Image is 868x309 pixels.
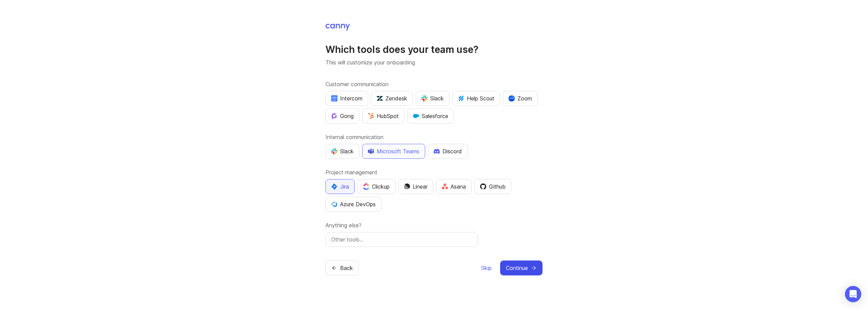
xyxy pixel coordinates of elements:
button: Microsoft Teams [362,144,425,159]
img: YKcwp4sHBXAAAAAElFTkSuQmCC [331,201,337,207]
button: Zoom [503,91,538,106]
input: Other tools… [331,235,472,244]
div: Slack [331,147,354,155]
img: D0GypeOpROL5AAAAAElFTkSuQmCC [368,148,374,154]
div: Jira [331,182,349,191]
img: kV1LT1TqjqNHPtRK7+FoaplE1qRq1yqhg056Z8K5Oc6xxgIuf0oNQ9LelJqbcyPisAf0C9LDpX5UIuAAAAAElFTkSuQmCC [458,95,464,101]
img: 0D3hMmx1Qy4j6AAAAAElFTkSuQmCC [480,184,486,190]
img: j83v6vj1tgY2AAAAABJRU5ErkJggg== [363,183,369,190]
img: GKxMRLiRsgdWqxrdBeWfGK5kaZ2alx1WifDSa2kSTsK6wyJURKhUuPoQRYzjholVGzT2A2owx2gHwZoyZHHCYJ8YNOAZj3DSg... [413,113,419,119]
button: Zendesk [371,91,413,106]
div: Salesforce [413,112,448,120]
div: HubSpot [368,112,399,120]
button: Clickup [357,179,395,194]
div: Discord [434,147,462,155]
div: Open Intercom Messenger [845,286,861,302]
button: Help Scout [452,91,500,106]
label: Customer communication [325,80,542,88]
button: Intercom [325,91,368,106]
div: Azure DevOps [331,200,376,208]
div: Help Scout [458,94,494,102]
img: Rf5nOJ4Qh9Y9HAAAAAElFTkSuQmCC [442,184,448,189]
span: Skip [481,264,492,272]
label: Project management [325,168,542,176]
img: Canny Home [325,24,350,31]
div: Zoom [509,94,532,102]
div: Intercom [331,94,362,102]
button: Azure DevOps [325,197,381,212]
button: Continue [500,260,542,275]
img: eRR1duPH6fQxdnSV9IruPjCimau6md0HxlPR81SIPROHX1VjYjAN9a41AAAAAElFTkSuQmCC [331,95,337,101]
button: Asana [436,179,472,194]
div: Github [480,182,506,191]
img: qKnp5cUisfhcFQGr1t296B61Fm0WkUVwBZaiVE4uNRmEGBFetJMz8xGrgPHqF1mLDIG816Xx6Jz26AFmkmT0yuOpRCAR7zRpG... [331,113,337,119]
h1: Which tools does your team use? [325,43,542,56]
div: Clickup [363,182,390,191]
img: WIAAAAASUVORK5CYII= [421,95,428,101]
img: Dm50RERGQWO2Ei1WzHVviWZlaLVriU9uRN6E+tIr91ebaDbMKKPDpFbssSuEG21dcGXkrKsuOVPwCeFJSFAIOxgiKgL2sFHRe... [404,184,410,190]
p: This will customize your onboarding [325,58,542,66]
label: Anything else? [325,221,542,229]
button: Discord [428,144,468,159]
button: Skip [481,260,492,275]
img: +iLplPsjzba05dttzK064pds+5E5wZnCVbuGoLvBrYdmEPrXTzGo7zG60bLEREEjvOjaG9Saez5xsOEAbxBwOP6dkea84XY9O... [434,149,440,153]
div: Linear [404,182,428,191]
button: Jira [325,179,355,194]
button: Github [474,179,511,194]
button: Slack [416,91,450,106]
label: Internal communication [325,133,542,141]
button: HubSpot [362,109,405,123]
div: Microsoft Teams [368,147,419,155]
img: WIAAAAASUVORK5CYII= [331,148,337,154]
button: Back [325,260,359,275]
button: Linear [398,179,433,194]
button: Slack [325,144,359,159]
img: svg+xml;base64,PHN2ZyB4bWxucz0iaHR0cDovL3d3dy53My5vcmcvMjAwMC9zdmciIHZpZXdCb3g9IjAgMCA0MC4zNDMgND... [331,184,337,190]
button: Salesforce [407,109,454,123]
div: Asana [442,182,466,191]
div: Slack [421,94,444,102]
img: xLHbn3khTPgAAAABJRU5ErkJggg== [509,95,515,101]
div: Gong [331,112,354,120]
img: UniZRqrCPz6BHUWevMzgDJ1FW4xaGg2egd7Chm8uY0Al1hkDyjqDa8Lkk0kDEdqKkBok+T4wfoD0P0o6UMciQ8AAAAASUVORK... [377,95,383,101]
div: Zendesk [377,94,407,102]
button: Gong [325,109,359,123]
img: G+3M5qq2es1si5SaumCnMN47tP1CvAZneIVX5dcx+oz+ZLhv4kfP9DwAAAABJRU5ErkJggg== [368,113,374,119]
span: Back [340,264,353,272]
span: Continue [506,264,528,272]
